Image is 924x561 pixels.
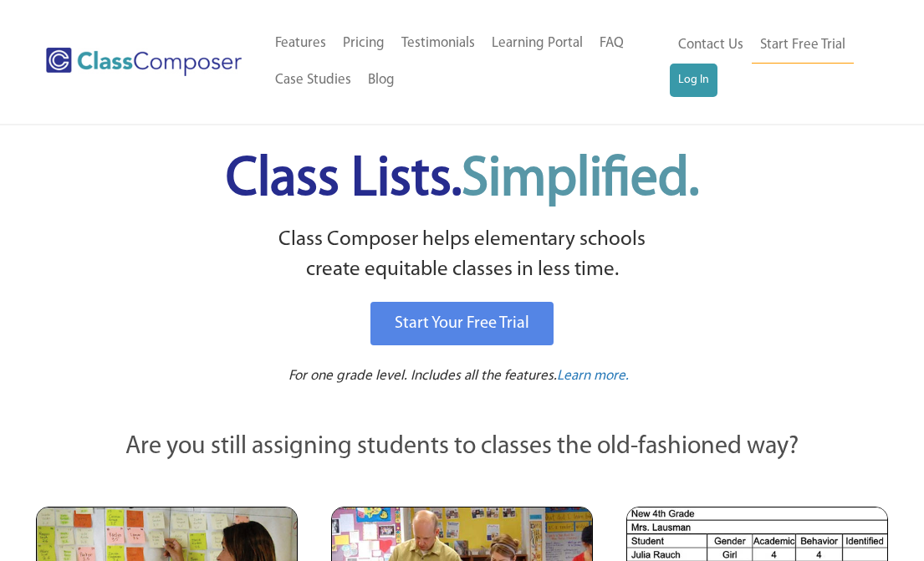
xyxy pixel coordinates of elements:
span: For one grade level. Includes all the features. [288,369,557,383]
a: Blog [360,62,403,99]
a: Log In [670,64,717,97]
a: Pricing [334,25,393,62]
a: Features [267,25,334,62]
a: FAQ [591,25,632,62]
p: Class Composer helps elementary schools create equitable classes in less time. [33,225,891,286]
a: Learning Portal [483,25,591,62]
nav: Header Menu [670,27,865,97]
span: Simplified. [462,153,699,207]
a: Start Your Free Trial [370,302,554,345]
a: Contact Us [670,27,752,64]
a: Case Studies [267,62,360,99]
a: Start Free Trial [752,27,854,64]
span: Learn more. [557,369,629,383]
a: Testimonials [393,25,483,62]
span: Start Your Free Trial [395,315,529,332]
p: Are you still assigning students to classes the old-fashioned way? [36,429,889,466]
a: Learn more. [557,366,629,387]
nav: Header Menu [267,25,670,99]
img: Class Composer [46,48,242,76]
span: Class Lists. [226,153,699,207]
